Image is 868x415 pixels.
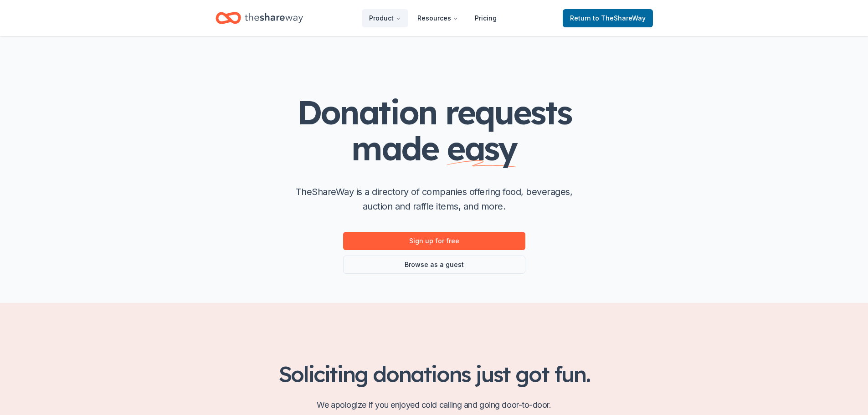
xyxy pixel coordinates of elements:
button: Resources [410,9,466,27]
h1: Donation requests made [252,94,616,166]
h2: Soliciting donations just got fun. [216,361,653,387]
a: Home [216,7,303,29]
p: TheShareWay is a directory of companies offering food, beverages, auction and raffle items, and m... [288,184,580,214]
span: Return [570,13,646,24]
button: Product [362,9,408,27]
a: Sign up for free [343,232,525,250]
a: Pricing [467,9,504,27]
nav: Main [362,7,504,29]
span: easy [447,128,517,169]
span: to TheShareWay [593,14,646,22]
a: Browse as a guest [343,256,525,274]
a: Returnto TheShareWay [563,9,653,27]
p: We apologize if you enjoyed cold calling and going door-to-door. [216,398,653,412]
